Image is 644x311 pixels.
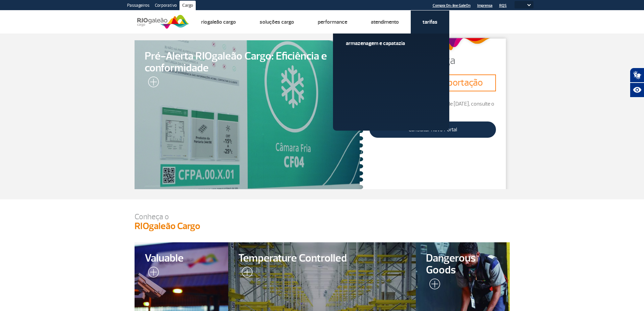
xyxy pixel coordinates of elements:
span: Pré-Alerta RIOgaleão Cargo: Eficiência e conformidade [145,50,353,74]
span: Valuable [145,252,218,264]
a: Imprensa [477,3,493,8]
a: RQS [499,3,507,8]
img: leia-mais [145,76,159,90]
img: leia-mais [145,267,159,280]
a: Cargo [180,1,196,12]
img: leia-mais [238,267,253,280]
a: Armazenagem e Capatazia [346,40,436,47]
a: Tarifas [423,19,437,25]
a: Riogaleão Cargo [201,19,236,25]
a: Soluções Cargo [260,19,294,25]
button: Abrir recursos assistivos. [630,83,644,97]
h3: RIOgaleão Cargo [135,221,510,232]
a: Passageiros [124,1,152,12]
a: Performance [318,19,347,25]
span: Temperature Controlled [238,252,406,264]
a: Pré-Alerta RIOgaleão Cargo: Eficiência e conformidade [135,40,363,189]
a: Atendimento [371,19,399,25]
a: Corporativo [152,1,180,12]
div: Plugin de acessibilidade da Hand Talk. [630,68,644,97]
span: Dangerous Goods [426,252,500,276]
img: leia-mais [426,279,440,292]
a: Compra On-line GaleOn [433,3,471,8]
p: Conheça o [135,213,510,221]
button: Abrir tradutor de língua de sinais. [630,68,644,83]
